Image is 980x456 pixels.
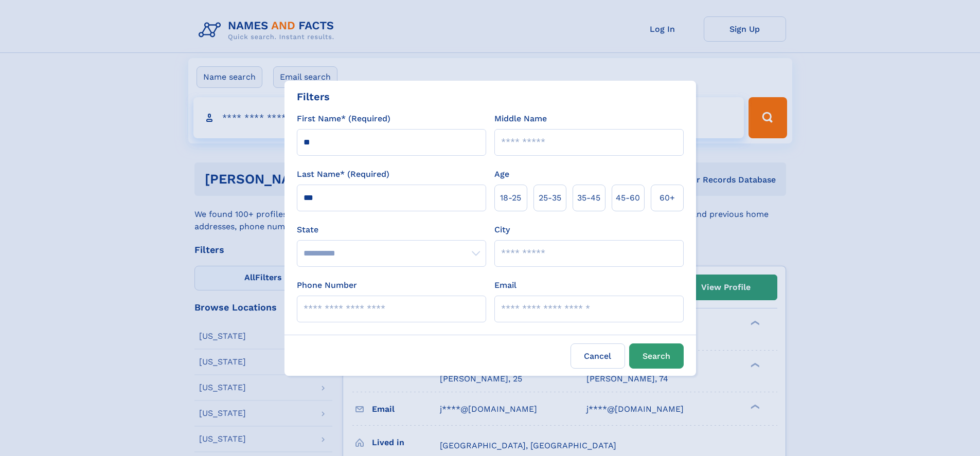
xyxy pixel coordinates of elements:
span: 35‑45 [577,192,600,204]
label: First Name* (Required) [297,113,390,125]
span: 60+ [660,192,675,204]
label: Phone Number [297,279,357,291]
span: 25‑35 [539,192,561,204]
span: 18‑25 [500,192,521,204]
div: Filters [297,89,330,104]
label: Cancel [571,343,625,369]
span: 45‑60 [616,192,640,204]
label: Last Name* (Required) [297,168,389,180]
label: State [297,224,486,236]
label: City [494,224,510,236]
label: Age [494,168,509,180]
label: Middle Name [494,113,547,125]
label: Email [494,279,516,291]
button: Search [629,343,684,369]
